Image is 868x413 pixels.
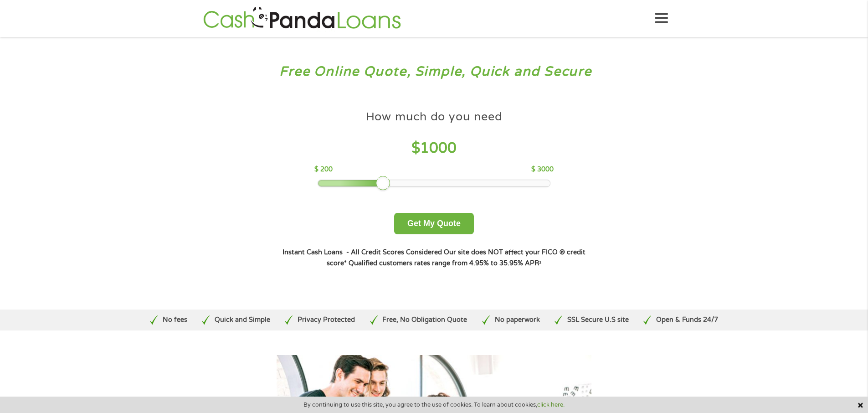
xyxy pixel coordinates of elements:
a: click here. [537,401,565,408]
p: $ 3000 [531,165,554,175]
strong: Instant Cash Loans - All Credit Scores Considered [282,248,442,256]
img: GetLoanNow Logo [200,5,404,31]
button: Get My Quote [394,213,474,234]
strong: Our site does NOT affect your FICO ® credit score* [327,248,586,267]
p: SSL Secure U.S site [567,315,629,325]
span: By continuing to use this site, you agree to the use of cookies. To learn about cookies, [303,402,565,408]
span: 1000 [420,139,457,157]
p: Free, No Obligation Quote [382,315,467,325]
strong: Qualified customers rates range from 4.95% to 35.95% APR¹ [349,259,541,267]
p: No paperwork [495,315,540,325]
p: Quick and Simple [215,315,270,325]
p: $ 200 [314,165,333,175]
p: No fees [163,315,187,325]
p: Open & Funds 24/7 [656,315,718,325]
h3: Free Online Quote, Simple, Quick and Secure [26,63,842,80]
h4: How much do you need [366,109,503,124]
h4: $ [314,139,554,158]
p: Privacy Protected [298,315,355,325]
